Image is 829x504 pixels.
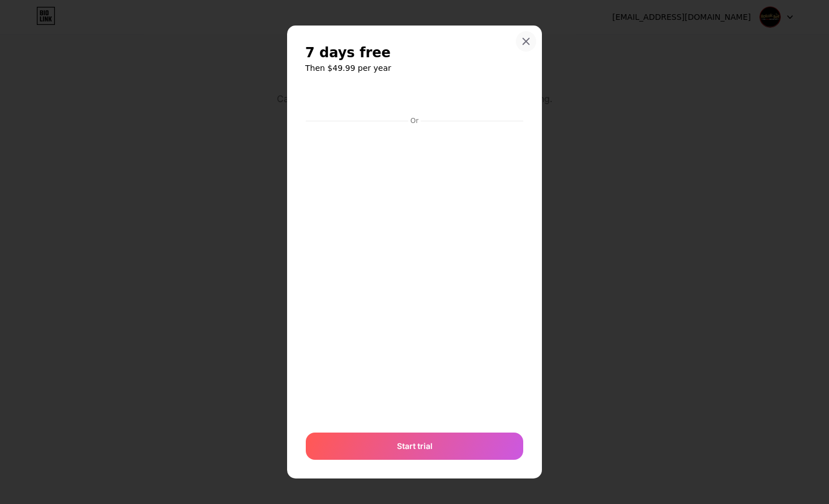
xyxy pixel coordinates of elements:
[304,126,525,421] iframe: Bingkai input pembayaran aman
[305,44,391,62] span: 7 days free
[306,86,523,113] iframe: Bingkai tombol pembayaran aman
[397,440,433,452] span: Start trial
[408,116,421,125] div: Or
[305,62,524,74] h6: Then $49.99 per year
